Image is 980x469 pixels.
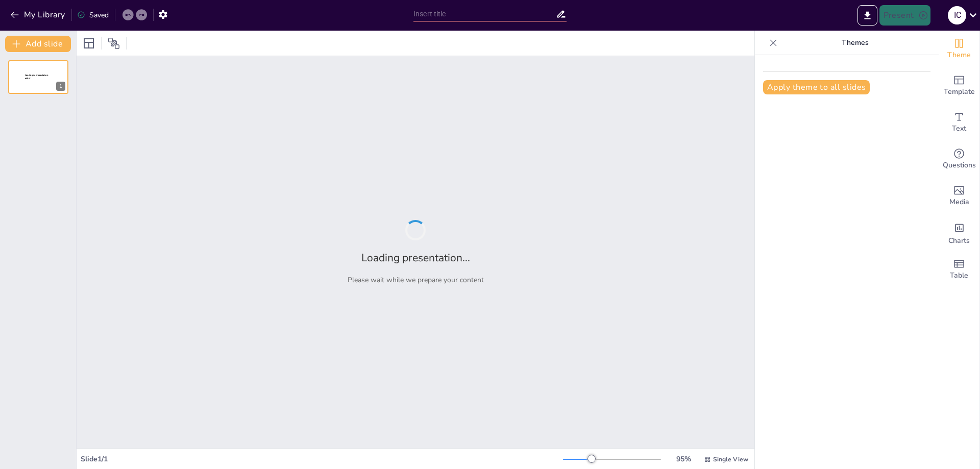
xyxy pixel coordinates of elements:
span: Table [950,270,968,281]
div: Add a table [939,251,979,288]
div: I C [948,6,966,24]
div: 1 [8,60,68,94]
button: I C [948,5,966,26]
div: Add charts and graphs [939,214,979,251]
span: Questions [943,160,976,171]
div: Get real-time input from your audience [939,141,979,178]
span: Charts [948,235,970,246]
div: Layout [81,35,97,52]
span: Sendsteps presentation editor [25,74,48,80]
div: Add ready made slides [939,67,979,104]
button: Apply theme to all slides [763,80,870,94]
button: Add slide [5,36,71,52]
div: Change the overall theme [939,31,979,67]
span: Single View [713,455,748,463]
div: 95 % [671,454,696,464]
span: Text [952,123,966,134]
div: 1 [56,82,65,91]
button: Export to PowerPoint [857,5,877,26]
div: Slide 1 / 1 [81,454,563,464]
p: Please wait while we prepare your content [348,275,484,285]
span: Media [949,196,969,208]
h2: Loading presentation... [361,251,470,265]
span: Theme [947,50,971,61]
span: Template [944,86,975,97]
button: Present [879,5,930,26]
div: Add text boxes [939,104,979,141]
span: Position [108,37,120,50]
p: Themes [781,31,928,55]
button: My Library [8,7,69,23]
div: Saved [77,10,109,20]
input: Insert title [413,7,556,21]
div: Add images, graphics, shapes or video [939,178,979,214]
